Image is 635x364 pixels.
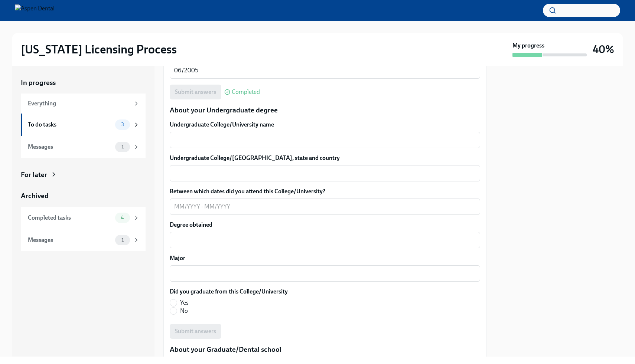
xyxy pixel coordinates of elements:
[117,237,128,243] span: 1
[170,154,480,162] label: Undergraduate College/[GEOGRAPHIC_DATA], state and country
[170,345,480,354] p: About your Graduate/Dental school
[593,43,614,56] h3: 40%
[21,114,146,136] a: To do tasks3
[28,236,112,244] div: Messages
[21,229,146,251] a: Messages1
[174,66,476,75] textarea: 06/2005
[117,122,128,127] span: 3
[15,4,55,16] img: Aspen Dental
[170,254,480,262] label: Major
[21,170,146,180] a: For later
[170,288,288,296] label: Did you graduate from this College/University
[170,121,480,129] label: Undergraduate College/University name
[21,94,146,114] a: Everything
[21,136,146,158] a: Messages1
[232,89,260,95] span: Completed
[512,42,544,50] strong: My progress
[170,187,480,196] label: Between which dates did you attend this College/University?
[28,143,112,151] div: Messages
[21,170,47,180] div: For later
[180,307,188,315] span: No
[170,105,480,115] p: About your Undergraduate degree
[21,191,146,201] a: Archived
[21,78,146,88] a: In progress
[170,221,480,229] label: Degree obtained
[21,207,146,229] a: Completed tasks4
[21,42,177,57] h2: [US_STATE] Licensing Process
[28,99,130,108] div: Everything
[28,214,112,222] div: Completed tasks
[28,121,112,129] div: To do tasks
[180,299,189,307] span: Yes
[116,215,128,220] span: 4
[117,144,128,150] span: 1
